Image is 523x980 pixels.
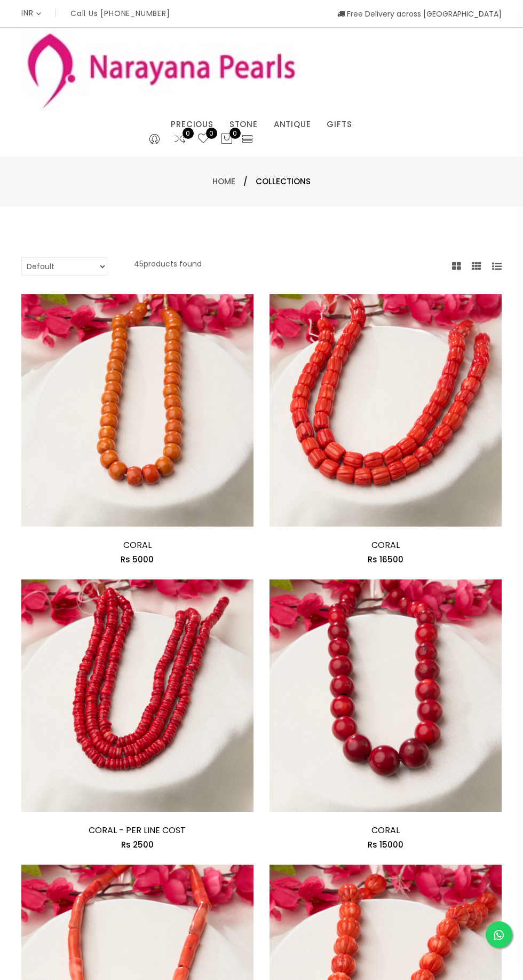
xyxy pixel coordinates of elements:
span: 0 [206,128,217,139]
p: 45 products found [134,257,202,276]
a: Home [212,176,235,187]
a: CORAL [123,539,152,551]
span: Collections [256,175,311,188]
a: STONE [229,116,258,132]
a: CORAL [371,539,400,551]
a: 0 [197,132,210,146]
span: Rs 16500 [368,554,403,565]
span: Rs 2500 [121,839,154,850]
span: Free Delivery across [GEOGRAPHIC_DATA] [337,9,502,19]
span: 0 [229,128,241,139]
a: PRECIOUS [171,116,213,132]
p: Call Us [PHONE_NUMBER] [70,10,170,17]
span: Rs 5000 [121,554,154,565]
span: Rs 15000 [368,839,403,850]
a: 0 [173,132,186,146]
a: GIFTS [327,116,352,132]
span: / [243,175,248,188]
span: 0 [183,128,194,139]
a: ANTIQUE [274,116,311,132]
a: CORAL - PER LINE COST [89,824,186,836]
button: 0 [220,132,233,146]
a: CORAL [371,824,400,836]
